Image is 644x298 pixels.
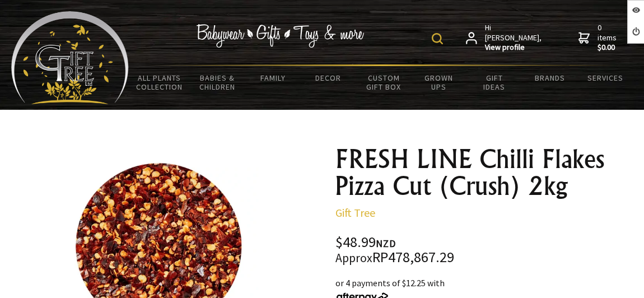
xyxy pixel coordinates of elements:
span: NZD [376,237,396,250]
a: Gift Tree [335,206,375,220]
a: Babies & Children [190,66,245,99]
strong: $0.00 [598,43,619,53]
img: Babywear - Gifts - Toys & more [197,24,365,48]
small: Approx [335,250,372,266]
strong: View profile [485,43,543,53]
span: 0 items [598,22,619,53]
img: Babyware - Gifts - Toys and more... [11,11,129,104]
span: Hi [PERSON_NAME], [485,23,543,53]
a: All Plants Collection [129,66,190,99]
a: Decor [301,66,356,90]
a: Grown Ups [412,66,467,99]
a: Gift Ideas [466,66,522,99]
div: $48.99 RP478,867.29 [335,235,635,265]
a: Hi [PERSON_NAME],View profile [466,23,543,53]
a: Family [245,66,301,90]
h1: FRESH LINE Chilli Flakes Pizza Cut (Crush) 2kg [335,146,635,199]
a: Brands [522,66,577,90]
a: Services [577,66,633,90]
a: 0 items$0.00 [578,23,619,53]
a: Custom Gift Box [356,66,412,99]
img: product search [432,33,443,44]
